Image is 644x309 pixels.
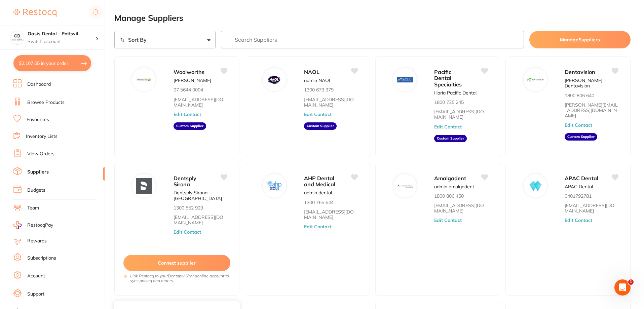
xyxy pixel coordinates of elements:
a: [EMAIL_ADDRESS][DOMAIN_NAME] [174,97,227,108]
a: Subscriptions [27,255,56,262]
p: 07 5644 0004 [174,87,203,92]
input: Search Suppliers [221,31,524,48]
p: Dentsply Sirona [GEOGRAPHIC_DATA] [174,190,227,201]
a: Account [27,273,45,279]
button: Edit Contact [565,122,592,128]
aside: Custom Supplier [304,122,337,130]
button: Edit Contact [304,112,332,117]
p: admin dental [304,190,332,195]
p: admin NAOL [304,78,332,83]
a: [EMAIL_ADDRESS][DOMAIN_NAME] [434,109,488,120]
a: Rewards [27,238,47,244]
p: 1800 806 640 [565,93,594,98]
p: 0401792781 [565,193,592,199]
img: Dentsply Sirona [136,178,152,194]
span: Amalgadent [434,175,466,182]
a: [EMAIL_ADDRESS][DOMAIN_NAME] [304,209,357,220]
span: Pacific Dental Specialties [434,69,462,88]
button: ManageSuppliers [529,31,631,48]
img: Woolworths [136,72,152,88]
img: RestocqPay [13,221,22,229]
aside: Custom Supplier [434,135,467,142]
img: Restocq Logo [13,9,56,17]
p: APAC Dental [565,184,593,189]
iframe: Intercom live chat [614,279,631,296]
p: Switch account [28,38,96,45]
span: Dentsply Sirona [174,175,196,188]
img: Amalgadent [397,178,413,194]
a: [EMAIL_ADDRESS][DOMAIN_NAME] [174,215,227,225]
span: APAC Dental [565,175,598,182]
aside: Custom Supplier [565,133,597,141]
h2: Manage Suppliers [114,13,631,23]
p: admin amalgadent [434,184,474,189]
img: APAC Dental [527,178,543,194]
button: Edit Contact [174,112,201,117]
button: $2,107.65 in your order [13,55,91,71]
img: Dentavision [527,72,543,88]
a: Browse Products [27,99,65,106]
span: Dentavision [565,69,595,75]
a: [EMAIL_ADDRESS][DOMAIN_NAME] [434,203,488,214]
a: [EMAIL_ADDRESS][DOMAIN_NAME] [304,97,357,108]
span: RestocqPay [27,222,53,229]
button: Edit Contact [434,124,462,129]
a: Suppliers [27,169,49,176]
a: RestocqPay [13,221,53,229]
i: Link Restocq to your Dentsply Sirona online account to sync pricing and orders. [130,274,230,283]
aside: Custom Supplier [174,122,206,130]
img: Oasis Dental - Pottsville [10,31,24,44]
a: View Orders [27,151,54,157]
p: 1300 673 379 [304,87,334,92]
button: Edit Contact [174,229,201,235]
p: 1800 806 450 [434,193,464,199]
a: [PERSON_NAME][EMAIL_ADDRESS][DOMAIN_NAME] [565,102,618,118]
a: Team [27,205,39,211]
button: Connect supplier [123,255,230,271]
button: Edit Contact [304,224,332,229]
p: 1300 552 929 [174,205,203,210]
img: NAOL [266,72,282,88]
p: 1800 725 245 [434,100,464,105]
a: Dashboard [27,81,51,88]
a: Support [27,291,44,298]
span: AHP Dental and Medical [304,175,335,188]
p: 1300 765 644 [304,200,334,205]
p: [PERSON_NAME] [174,78,211,83]
h4: Oasis Dental - Pottsville [28,31,96,37]
a: Favourites [27,116,49,123]
a: Restocq Logo [13,5,56,21]
a: Budgets [27,187,45,194]
p: Illaria Pacific Dental [434,90,477,95]
span: 1 [628,279,634,285]
span: NAOL [304,69,319,75]
a: [EMAIL_ADDRESS][DOMAIN_NAME] [565,203,618,214]
a: Inventory Lists [26,133,58,140]
button: Edit Contact [565,218,592,223]
button: Edit Contact [434,218,462,223]
img: AHP Dental and Medical [266,178,282,194]
img: Pacific Dental Specialties [397,72,413,88]
p: [PERSON_NAME] Dentavision [565,78,618,88]
span: Woolworths [174,69,204,75]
